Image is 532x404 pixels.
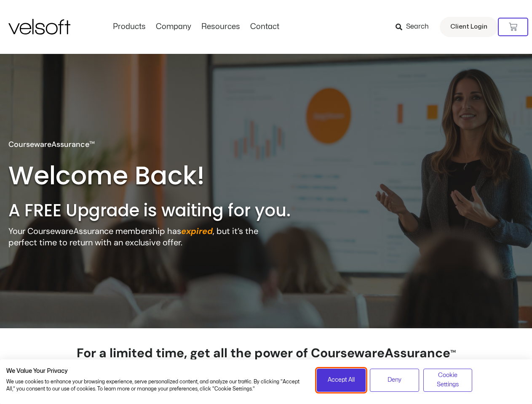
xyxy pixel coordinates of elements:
strong: expired [181,226,213,237]
h2: We Value Your Privacy [6,367,304,375]
p: Your CoursewareAssurance membership has , but it’s the perfect time to return with an exclusive o... [8,226,268,248]
iframe: chat widget [425,385,528,404]
h2: Welcome Back! [8,159,218,192]
h2: A FREE Upgrade is waiting for you. [8,199,326,221]
a: CompanyMenu Toggle [151,22,196,32]
button: Accept all cookies [317,369,366,392]
nav: Menu [108,22,284,32]
button: Deny all cookies [370,369,419,392]
span: Cookie Settings [429,371,467,390]
span: Deny [388,375,401,385]
span: Accept All [328,375,355,385]
p: CoursewareAssurance [8,139,95,150]
strong: For a limited time, get all the power of CoursewareAssurance [77,345,456,377]
a: ResourcesMenu Toggle [196,22,245,32]
span: TM [450,349,456,354]
p: We use cookies to enhance your browsing experience, serve personalized content, and analyze our t... [6,378,304,393]
span: Client Login [450,21,487,32]
button: Adjust cookie preferences [423,369,473,392]
span: Search [406,21,429,32]
img: Velsoft Training Materials [8,19,70,35]
a: ProductsMenu Toggle [108,22,151,32]
iframe: chat widget [432,362,497,396]
a: ContactMenu Toggle [245,22,284,32]
a: Search [396,20,435,34]
a: Client Login [440,17,498,37]
span: TM [89,140,95,145]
